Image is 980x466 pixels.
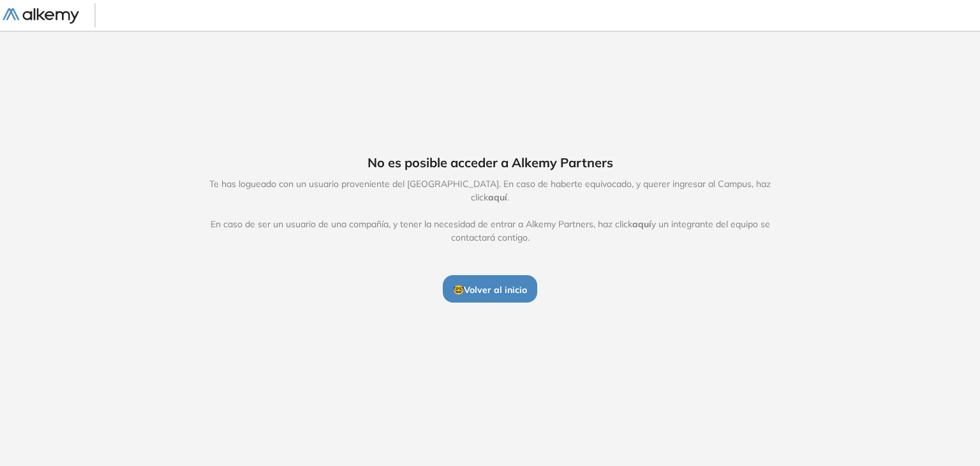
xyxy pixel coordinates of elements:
[367,153,613,172] span: No es posible acceder a Alkemy Partners
[453,284,527,296] span: 🤓 Volver al inicio
[632,218,651,230] span: aquí
[196,177,784,244] span: Te has logueado con un usuario proveniente del [GEOGRAPHIC_DATA]. En caso de haberte equivocado, ...
[3,8,79,24] img: Logo
[443,275,537,302] button: 🤓Volver al inicio
[488,192,507,203] span: aquí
